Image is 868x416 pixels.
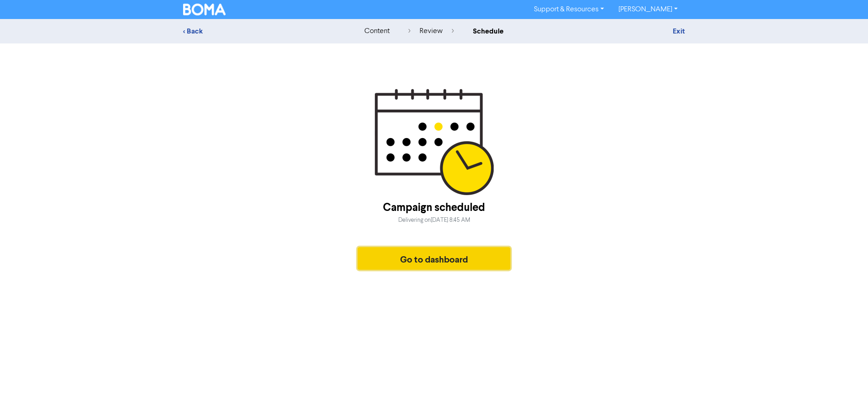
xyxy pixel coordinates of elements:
[473,26,504,37] div: schedule
[383,200,485,216] div: Campaign scheduled
[358,247,510,270] button: Go to dashboard
[375,89,494,195] img: Scheduled
[398,216,470,225] div: Delivering on [DATE] 8:45 AM
[364,26,390,37] div: content
[755,318,868,416] iframe: Chat Widget
[673,27,685,36] a: Exit
[183,26,341,37] div: < Back
[408,26,454,37] div: review
[183,4,226,15] img: BOMA Logo
[611,2,685,17] a: [PERSON_NAME]
[527,2,611,17] a: Support & Resources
